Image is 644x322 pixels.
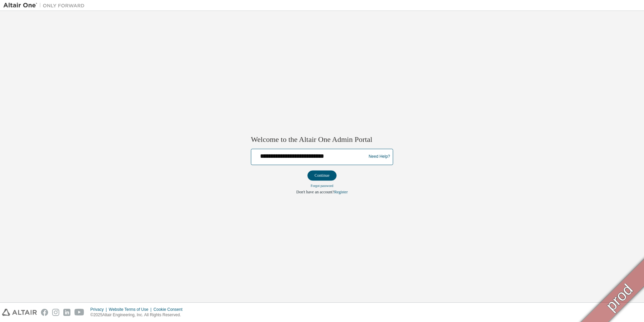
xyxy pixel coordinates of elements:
img: facebook.svg [41,309,48,316]
a: Forgot password [311,184,334,188]
span: Don't have an account? [296,190,334,194]
img: youtube.svg [74,309,84,316]
button: Continue [307,170,337,180]
img: altair_logo.svg [2,309,37,316]
p: © 2025 Altair Engineering, Inc. All Rights Reserved. [90,312,187,318]
div: Privacy [90,307,109,312]
h2: Welcome to the Altair One Admin Portal [251,135,393,145]
a: Register [334,190,348,194]
img: Altair One [3,2,88,9]
div: Cookie Consent [153,307,186,312]
img: instagram.svg [52,309,59,316]
div: Website Terms of Use [109,307,153,312]
img: linkedin.svg [63,309,70,316]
